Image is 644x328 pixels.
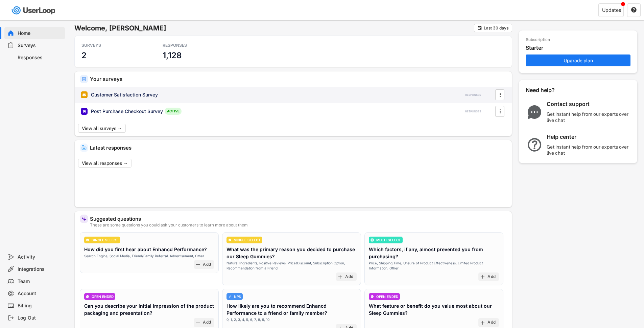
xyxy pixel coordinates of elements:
text:  [499,91,501,98]
div: Team [18,278,62,285]
button:  [631,7,637,13]
div: Add [345,274,353,280]
div: Can you describe your initial impression of the product packaging and presentation? [84,302,214,316]
div: Add [203,262,211,267]
div: Activity [18,254,62,260]
div: Contact support [547,101,631,108]
img: AdjustIcon.svg [228,295,232,298]
img: ChatMajor.svg [526,105,543,119]
button:  [497,90,503,100]
img: CircleTickMinorWhite.svg [228,238,232,242]
div: Add [487,274,496,280]
div: Surveys [18,42,62,49]
div: RESPONSES [465,110,481,113]
div: Account [18,290,62,297]
img: QuestionMarkInverseMajor.svg [526,138,543,152]
div: OPEN ENDED [376,295,398,298]
text:  [631,7,637,13]
div: Your surveys [90,76,507,82]
img: ConversationMinor.svg [86,295,89,298]
div: Search Engine, Social Media, Friend/Family Referral, Advertisement, Other [84,254,204,259]
div: How likely are you to recommend Enhancd Performance to a friend or family member? [226,302,357,316]
div: Suggested questions [90,216,507,221]
h3: 1,128 [163,50,181,61]
img: ListMajor.svg [371,238,374,242]
div: Natural Ingredients, Positive Reviews, Price/Discount, Subscription Option, Recommendation from a... [226,261,357,271]
div: SINGLE SELECT [92,238,118,242]
div: Customer Satisfaction Survey [91,91,158,98]
div: Log Out [18,315,62,321]
img: MagicMajor%20%28Purple%29.svg [81,216,87,221]
text:  [499,108,501,115]
img: IncomingMajor.svg [81,145,87,150]
div: Get instant help from our experts over live chat [547,144,631,156]
div: Updates [602,8,621,13]
div: RESPONSES [465,93,481,97]
div: Latest responses [90,145,507,150]
div: Help center [547,133,631,140]
div: Home [18,30,62,37]
div: Add [203,320,211,325]
div: Price, Shipping Time, Unsure of Product Effectiveness, Limited Product Information, Other [369,261,499,271]
div: What was the primary reason you decided to purchase our Sleep Gummies? [226,246,357,260]
div: Starter [526,44,634,51]
div: Subscription [526,37,550,43]
div: MULTI SELECT [376,238,401,242]
div: ACTIVE [165,108,182,115]
div: Integrations [18,266,62,272]
div: Get instant help from our experts over live chat [547,111,631,123]
h6: Welcome, [PERSON_NAME] [74,24,474,32]
div: Post Purchase Checkout Survey [91,108,163,115]
button: View all surveys → [78,124,126,133]
div: Add [487,320,496,325]
div: These are some questions you could ask your customers to learn more about them [90,223,507,227]
img: ConversationMinor.svg [371,295,374,298]
div: How did you first hear about Enhancd Performance? [84,246,207,253]
div: SINGLE SELECT [234,238,261,242]
div: OPEN ENDED [92,295,114,298]
div: Which factors, if any, almost prevented you from purchasing? [369,246,499,260]
button:  [497,106,503,116]
text:  [478,25,482,30]
div: Last 30 days [484,26,508,30]
div: SURVEYS [81,43,142,48]
div: Need help? [526,87,573,94]
button: View all responses → [78,159,132,168]
button: Upgrade plan [526,54,630,66]
div: RESPONSES [163,43,223,48]
div: NPS [234,295,241,298]
button:  [477,25,482,30]
div: Responses [18,54,62,61]
div: Billing [18,303,62,309]
div: What feature or benefit do you value most about our Sleep Gummies? [369,302,499,316]
h3: 2 [81,50,87,61]
img: userloop-logo-01.svg [10,3,58,17]
img: CircleTickMinorWhite.svg [86,238,89,242]
div: 0, 1, 2, 3, 4, 5, 6, 7, 8, 9, 10 [226,317,269,322]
